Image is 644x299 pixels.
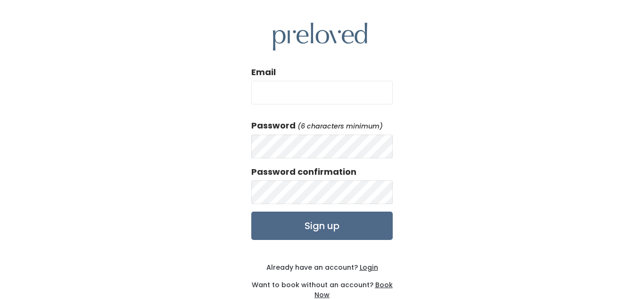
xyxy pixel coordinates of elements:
[360,263,378,272] u: Login
[358,263,378,272] a: Login
[251,120,296,132] label: Password
[297,121,383,131] em: (6 characters minimum)
[251,263,393,273] div: Already have an account?
[251,66,276,78] label: Email
[273,23,367,51] img: preloved logo
[251,166,356,178] label: Password confirmation
[251,212,393,240] input: Sign up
